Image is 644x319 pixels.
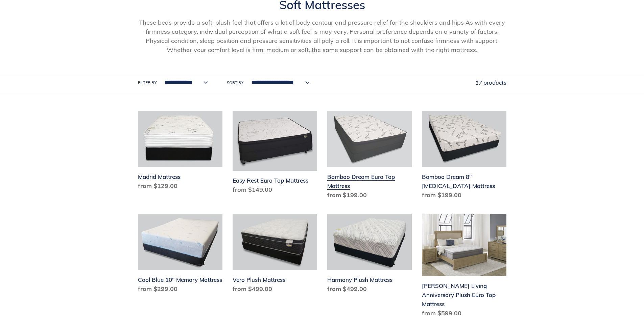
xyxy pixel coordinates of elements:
a: Cool Blue 10" Memory Mattress [138,214,222,296]
span: 17 products [475,79,506,86]
a: Bamboo Dream Euro Top Mattress [327,111,412,202]
span: These beds provide a soft, plush feel that offers a lot of body contour and pressure relief for t... [139,19,505,54]
a: Vero Plush Mattress [233,214,317,296]
a: Harmony Plush Mattress [327,214,412,296]
a: Bamboo Dream 8" Memory Foam Mattress [422,111,506,202]
a: Easy Rest Euro Top Mattress [233,111,317,197]
label: Filter by [138,80,157,86]
label: Sort by [227,80,243,86]
a: Madrid Mattress [138,111,222,193]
